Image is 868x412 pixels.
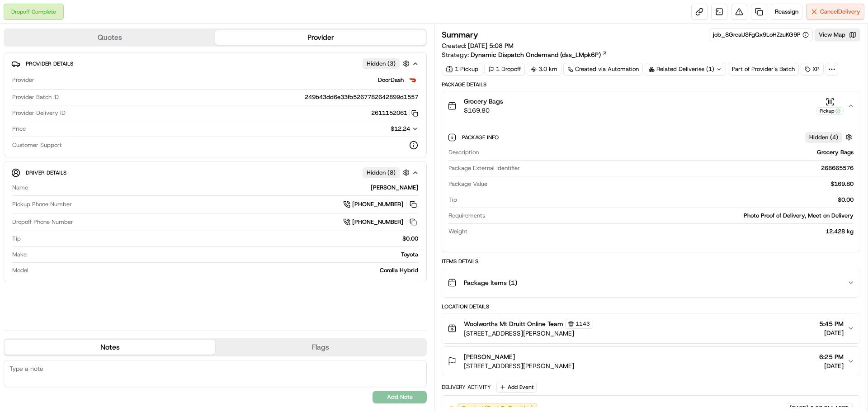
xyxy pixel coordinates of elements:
span: Name [12,184,28,192]
span: Created: [442,41,514,50]
span: Provider Details [26,60,73,67]
button: Notes [5,340,215,355]
h3: Summary [442,31,478,39]
span: Dropoff Phone Number [12,218,73,226]
div: $169.80 [491,180,854,188]
span: Tip [12,235,21,243]
button: View Map [815,28,860,41]
button: Provider [215,30,426,45]
span: Reassign [775,8,798,16]
button: CancelDelivery [806,4,864,20]
button: Grocery Bags$169.80Pickup [442,91,860,120]
span: Package Items ( 1 ) [464,278,517,287]
div: [PERSON_NAME] [32,184,418,192]
span: 1143 [576,320,590,327]
div: Pickup [816,107,844,115]
span: [STREET_ADDRESS][PERSON_NAME] [464,361,574,370]
div: Package Details [442,81,860,88]
span: [DATE] [819,361,844,370]
div: XP [801,63,824,76]
button: Hidden (4) [805,132,854,143]
span: [DATE] [819,328,844,337]
p: Welcome 👋 [9,36,165,51]
span: Grocery Bags [464,97,503,106]
img: 1736555255976-a54dd68f-1ca7-489b-9aae-adbdc363a1c4 [9,86,25,103]
a: 📗Knowledge Base [5,128,73,144]
span: Provider Delivery ID [12,109,66,117]
span: Pickup Phone Number [12,200,72,208]
span: Pylon [90,153,109,160]
a: [PHONE_NUMBER] [343,217,418,227]
a: Powered byPylon [64,153,109,160]
div: Corolla Hybrid [32,266,418,275]
span: Provider Batch ID [12,93,59,101]
button: Hidden (8) [363,167,412,178]
div: 📗 [9,132,16,139]
span: [PERSON_NAME] [464,352,515,361]
button: [PHONE_NUMBER] [343,199,418,209]
div: $0.00 [24,235,418,243]
a: Created via Automation [563,63,643,76]
div: Start new chat [31,86,148,95]
div: 3.0 km [527,63,561,76]
span: Cancel Delivery [820,8,860,16]
button: Driver DetailsHidden (8) [11,165,419,180]
span: Customer Support [12,141,62,149]
div: Toyota [30,251,418,259]
span: Hidden ( 4 ) [809,133,838,142]
span: 249b43dd6e33fb5267782642899d1557 [305,93,418,101]
button: Pickup [816,97,844,115]
div: Location Details [442,303,860,310]
div: 1 Dropoff [484,63,525,76]
a: 💻API Documentation [73,128,149,144]
div: 💻 [76,132,84,139]
span: Package Info [462,134,500,141]
span: 5:45 PM [819,319,844,328]
span: Hidden ( 3 ) [367,60,396,68]
span: Driver Details [26,169,66,176]
span: $169.80 [464,106,503,115]
span: [PHONE_NUMBER] [352,218,403,226]
span: Description [448,148,479,156]
span: [PHONE_NUMBER] [352,200,403,208]
span: Dynamic Dispatch Ondemand (dss_LMpk6P) [471,50,601,59]
div: Delivery Activity [442,384,491,391]
span: Hidden ( 8 ) [367,169,396,177]
span: DoorDash [378,76,404,84]
div: Grocery Bags [482,148,854,156]
div: 268665576 [524,164,854,172]
input: Got a question? Start typing here... [24,58,163,68]
button: 2611152061 [371,109,418,117]
button: $12.24 [339,125,418,133]
span: Woolworths Mt Druitt Online Team [464,319,563,328]
div: We're available if you need us! [31,95,114,103]
div: Grocery Bags$169.80Pickup [442,120,860,252]
span: 6:25 PM [819,352,844,361]
span: Tip [448,196,457,204]
button: job_8GreaUSFgQx9LoHZzuKG9P [713,31,809,39]
span: Provider [12,76,34,84]
button: [PERSON_NAME][STREET_ADDRESS][PERSON_NAME]6:25 PM[DATE] [442,347,860,376]
button: Flags [215,340,426,355]
span: Package Value [448,180,487,188]
button: Reassign [771,4,802,20]
a: Dynamic Dispatch Ondemand (dss_LMpk6P) [471,50,608,59]
span: Weight [448,227,467,236]
span: Knowledge Base [18,131,69,140]
div: Photo Proof of Delivery, Meet on Delivery [489,212,854,220]
span: Package External Identifier [448,164,520,172]
div: $0.00 [461,196,854,204]
button: Provider DetailsHidden (3) [11,56,419,71]
div: Items Details [442,258,860,265]
span: Price [12,125,26,133]
button: Add Event [496,382,537,393]
div: Related Deliveries (1) [645,63,726,76]
button: Package Items (1) [442,268,860,297]
button: Start new chat [154,89,165,100]
span: [DATE] 5:08 PM [468,42,514,50]
img: doordash_logo_v2.png [407,75,418,85]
